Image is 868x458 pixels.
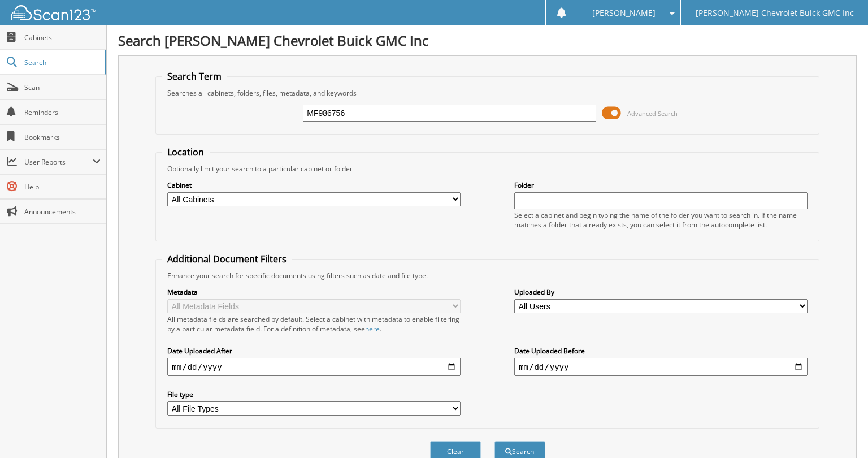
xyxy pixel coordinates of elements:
[24,182,101,192] span: Help
[24,58,99,67] span: Search
[167,314,461,334] div: All metadata fields are searched by default. Select a cabinet with metadata to enable filtering b...
[162,88,813,98] div: Searches all cabinets, folders, files, metadata, and keywords
[24,157,93,167] span: User Reports
[24,132,101,142] span: Bookmarks
[167,180,461,190] label: Cabinet
[627,109,678,118] span: Advanced Search
[811,404,868,458] iframe: Chat Widget
[365,324,380,334] a: here
[24,83,101,92] span: Scan
[514,358,808,376] input: end
[167,346,461,356] label: Date Uploaded After
[162,271,813,280] div: Enhance your search for specific documents using filters such as date and file type.
[696,10,854,16] span: [PERSON_NAME] Chevrolet Buick GMC Inc
[592,10,656,16] span: [PERSON_NAME]
[118,31,857,50] h1: Search [PERSON_NAME] Chevrolet Buick GMC Inc
[167,358,461,376] input: start
[24,107,101,117] span: Reminders
[514,287,808,297] label: Uploaded By
[167,287,461,297] label: Metadata
[514,210,808,230] div: Select a cabinet and begin typing the name of the folder you want to search in. If the name match...
[162,146,210,158] legend: Location
[162,253,292,265] legend: Additional Document Filters
[167,390,461,399] label: File type
[24,33,101,42] span: Cabinets
[162,164,813,174] div: Optionally limit your search to a particular cabinet or folder
[11,5,96,20] img: scan123-logo-white.svg
[162,70,227,83] legend: Search Term
[514,180,808,190] label: Folder
[514,346,808,356] label: Date Uploaded Before
[24,207,101,217] span: Announcements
